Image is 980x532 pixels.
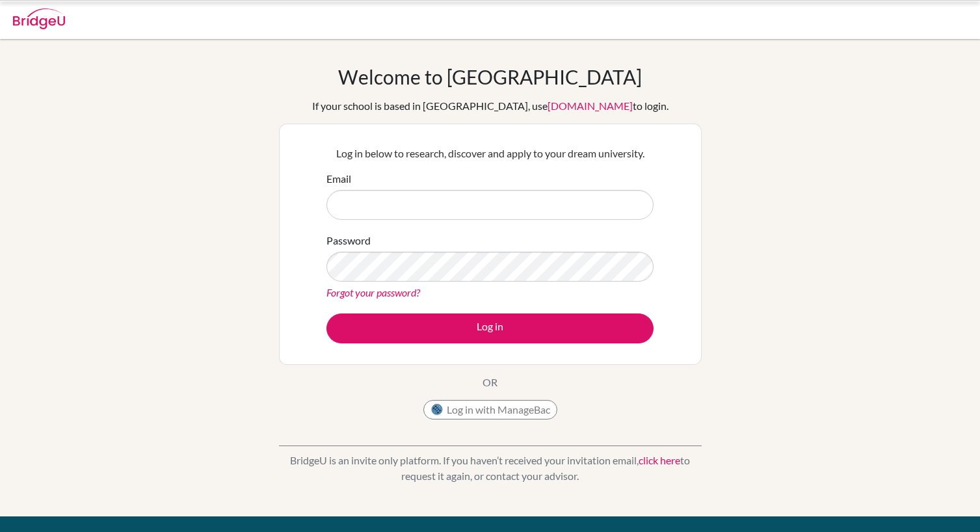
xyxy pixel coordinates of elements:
p: Log in below to research, discover and apply to your dream university. [326,146,654,161]
button: Log in [326,313,654,343]
a: Forgot your password? [326,286,420,299]
label: Email [326,171,351,187]
p: BridgeU is an invite only platform. If you haven’t received your invitation email, to request it ... [279,453,702,484]
a: click here [639,454,680,466]
button: Log in with ManageBac [423,400,557,419]
label: Password [326,233,371,248]
h1: Welcome to [GEOGRAPHIC_DATA] [338,65,642,88]
div: If your school is based in [GEOGRAPHIC_DATA], use to login. [312,98,669,114]
p: OR [483,375,497,390]
a: [DOMAIN_NAME] [548,100,633,112]
img: Bridge-U [13,8,65,29]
